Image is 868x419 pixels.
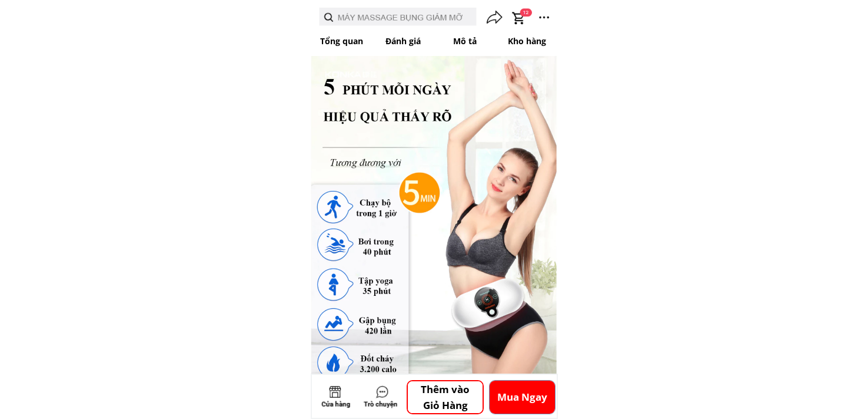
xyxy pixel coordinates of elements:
p: Mua Ngay [490,381,555,414]
p: Thêm vào Giỏ Hàng [408,381,483,413]
p: Kho hàng [496,30,558,52]
p: Đánh giá [373,30,434,52]
p: Tổng quan [311,30,373,52]
p: Mô tả [434,30,496,52]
